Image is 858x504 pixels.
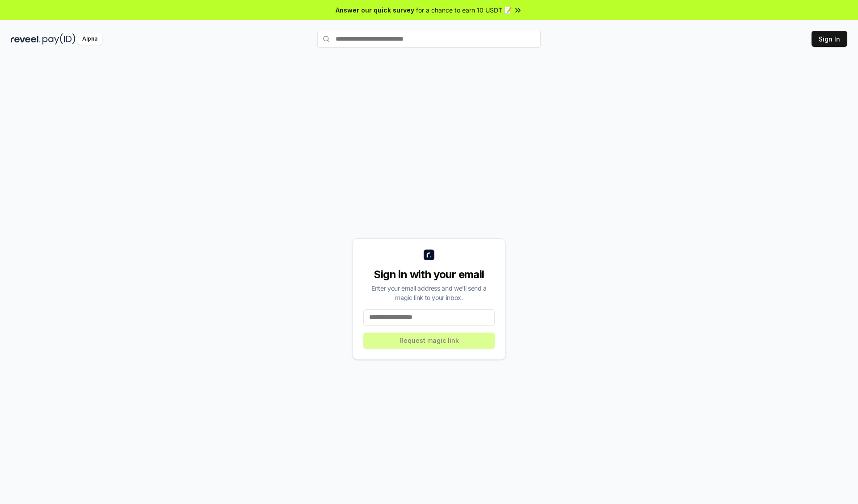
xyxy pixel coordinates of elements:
span: for a chance to earn 10 USDT 📝 [416,5,512,15]
span: Answer our quick survey [336,5,414,15]
img: pay_id [42,33,76,45]
button: Sign In [812,31,847,47]
img: reveel_dark [11,33,41,45]
div: Enter your email address and we’ll send a magic link to your inbox. [363,283,495,302]
div: Sign in with your email [363,267,495,282]
div: Alpha [77,33,102,45]
img: logo_small [424,250,434,260]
